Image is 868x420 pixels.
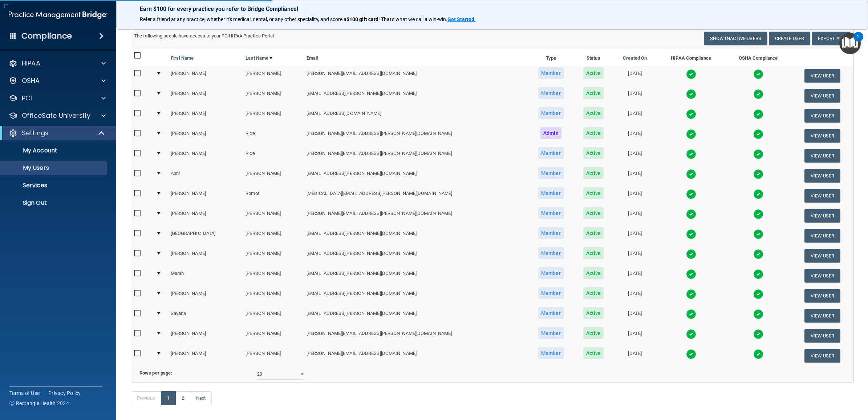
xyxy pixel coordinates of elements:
[804,109,840,123] button: View User
[140,5,844,12] p: Earn $100 for every practice you refer to Bridge Compliance!
[304,346,528,365] td: [PERSON_NAME][EMAIL_ADDRESS][DOMAIN_NAME]
[168,266,243,286] td: Marah
[538,287,564,299] span: Member
[686,129,696,139] img: tick.e7d51cea.svg
[574,48,613,66] th: Status
[613,246,657,266] td: [DATE]
[753,249,763,259] img: tick.e7d51cea.svg
[304,106,528,126] td: [EMAIL_ADDRESS][DOMAIN_NAME]
[538,227,564,239] span: Member
[804,329,840,343] button: View User
[304,306,528,326] td: [EMAIL_ADDRESS][PERSON_NAME][DOMAIN_NAME]
[304,246,528,266] td: [EMAIL_ADDRESS][PERSON_NAME][DOMAIN_NAME]
[686,189,696,199] img: tick.e7d51cea.svg
[21,31,72,41] h4: Compliance
[243,106,304,126] td: [PERSON_NAME]
[22,129,49,137] p: Settings
[857,37,860,46] div: 2
[528,48,574,66] th: Type
[613,186,657,206] td: [DATE]
[304,286,528,306] td: [EMAIL_ADDRESS][PERSON_NAME][DOMAIN_NAME]
[5,182,104,189] p: Services
[243,226,304,246] td: [PERSON_NAME]
[538,347,564,359] span: Member
[168,286,243,306] td: [PERSON_NAME]
[583,107,604,119] span: Active
[753,269,763,279] img: tick.e7d51cea.svg
[583,207,604,219] span: Active
[804,309,840,323] button: View User
[686,229,696,239] img: tick.e7d51cea.svg
[243,66,304,86] td: [PERSON_NAME]
[583,87,604,99] span: Active
[243,86,304,106] td: [PERSON_NAME]
[804,249,840,263] button: View User
[686,69,696,79] img: tick.e7d51cea.svg
[304,326,528,346] td: [PERSON_NAME][EMAIL_ADDRESS][PERSON_NAME][DOMAIN_NAME]
[804,69,840,83] button: View User
[686,349,696,359] img: tick.e7d51cea.svg
[613,146,657,166] td: [DATE]
[686,109,696,119] img: tick.e7d51cea.svg
[168,86,243,106] td: [PERSON_NAME]
[168,66,243,86] td: [PERSON_NAME]
[839,33,861,54] button: Open Resource Center, 2 new notifications
[243,146,304,166] td: Rice
[168,246,243,266] td: [PERSON_NAME]
[686,149,696,159] img: tick.e7d51cea.svg
[22,76,40,85] p: OSHA
[168,306,243,326] td: Savana
[139,370,172,376] b: Rows per page:
[538,167,564,179] span: Member
[804,349,840,363] button: View User
[168,166,243,186] td: April
[613,306,657,326] td: [DATE]
[686,89,696,99] img: tick.e7d51cea.svg
[304,206,528,226] td: [PERSON_NAME][EMAIL_ADDRESS][PERSON_NAME][DOMAIN_NAME]
[704,32,767,45] button: Show Inactive Users
[583,327,604,339] span: Active
[613,286,657,306] td: [DATE]
[613,106,657,126] td: [DATE]
[304,146,528,166] td: [PERSON_NAME][EMAIL_ADDRESS][PERSON_NAME][DOMAIN_NAME]
[804,189,840,203] button: View User
[134,33,274,39] span: The following people have access to your PCIHIPAA Practice Portal
[753,129,763,139] img: tick.e7d51cea.svg
[304,226,528,246] td: [EMAIL_ADDRESS][PERSON_NAME][DOMAIN_NAME]
[168,186,243,206] td: [PERSON_NAME]
[613,326,657,346] td: [DATE]
[243,206,304,226] td: [PERSON_NAME]
[538,67,564,79] span: Member
[243,246,304,266] td: [PERSON_NAME]
[243,326,304,346] td: [PERSON_NAME]
[304,166,528,186] td: [EMAIL_ADDRESS][PERSON_NAME][DOMAIN_NAME]
[346,16,378,22] strong: $100 gift card
[613,126,657,146] td: [DATE]
[246,54,272,63] a: Last Name
[168,326,243,346] td: [PERSON_NAME]
[447,16,474,22] strong: Get Started
[753,109,763,119] img: tick.e7d51cea.svg
[9,111,106,120] a: OfficeSafe University
[753,329,763,339] img: tick.e7d51cea.svg
[753,169,763,179] img: tick.e7d51cea.svg
[583,127,604,139] span: Active
[243,126,304,146] td: Rice
[583,167,604,179] span: Active
[686,249,696,259] img: tick.e7d51cea.svg
[583,147,604,159] span: Active
[753,209,763,219] img: tick.e7d51cea.svg
[753,69,763,79] img: tick.e7d51cea.svg
[538,87,564,99] span: Member
[168,126,243,146] td: [PERSON_NAME]
[804,209,840,223] button: View User
[686,289,696,299] img: tick.e7d51cea.svg
[447,16,475,22] a: Get Started
[168,206,243,226] td: [PERSON_NAME]
[22,59,40,68] p: HIPAA
[753,149,763,159] img: tick.e7d51cea.svg
[538,207,564,219] span: Member
[9,8,108,22] img: PMB logo
[9,129,105,137] a: Settings
[538,147,564,159] span: Member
